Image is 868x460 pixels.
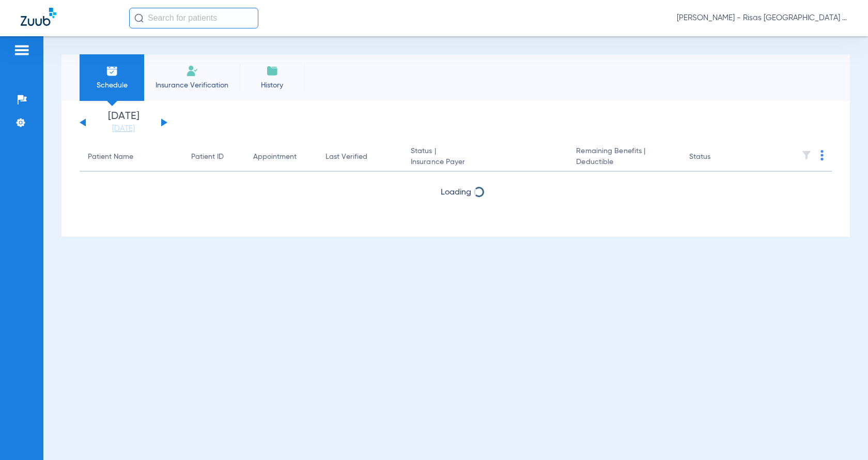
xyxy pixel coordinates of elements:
[88,152,133,162] div: Patient Name
[92,111,154,134] li: [DATE]
[87,80,136,91] span: Schedule
[191,152,237,162] div: Patient ID
[801,150,812,160] img: filter.svg
[21,8,56,26] img: Zuub Logo
[13,44,30,56] img: hamburger-icon
[326,152,367,162] div: Last Verified
[253,152,297,162] div: Appointment
[92,124,154,134] a: [DATE]
[677,13,847,23] span: [PERSON_NAME] - Risas [GEOGRAPHIC_DATA] General
[186,65,198,77] img: Manual Insurance Verification
[402,143,568,172] th: Status |
[266,65,278,77] img: History
[191,152,224,162] div: Patient ID
[253,152,309,162] div: Appointment
[820,150,824,160] img: group-dot-blue.svg
[88,152,175,162] div: Patient Name
[576,157,672,168] span: Deductible
[152,80,232,91] span: Insurance Verification
[568,143,680,172] th: Remaining Benefits |
[129,8,258,28] input: Search for patients
[681,143,751,172] th: Status
[411,157,560,168] span: Insurance Payer
[247,80,297,91] span: History
[326,152,394,162] div: Last Verified
[134,13,144,23] img: Search Icon
[441,188,471,197] span: Loading
[106,65,118,77] img: Schedule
